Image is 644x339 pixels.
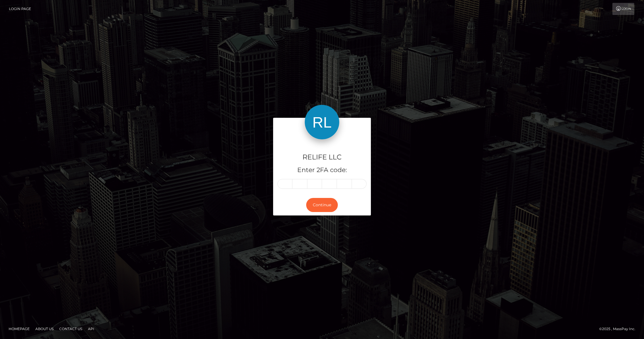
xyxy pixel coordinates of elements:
[599,326,640,332] div: © 2025 , MassPay Inc.
[86,324,97,333] a: API
[6,324,32,333] a: Homepage
[277,152,367,162] h4: RELIFE LLC
[277,166,367,175] h5: Enter 2FA code:
[9,3,31,15] a: Login Page
[57,324,85,333] a: Contact Us
[306,198,338,212] button: Continue
[33,324,56,333] a: About Us
[612,3,634,15] a: Login
[305,105,339,139] img: RELIFE LLC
